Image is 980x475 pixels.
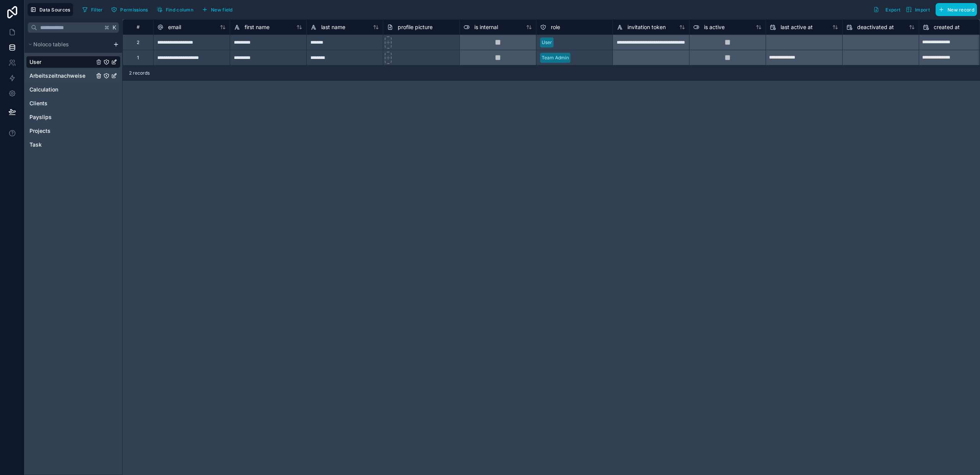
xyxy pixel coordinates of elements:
span: role [551,23,560,31]
div: 1 [137,55,139,61]
button: New field [199,4,235,15]
button: Permissions [108,4,150,15]
span: last name [321,23,345,31]
a: Permissions [108,4,154,15]
span: email [168,23,181,31]
span: Find column [166,7,193,13]
span: invitation token [627,23,666,31]
span: New record [947,7,974,13]
span: 2 records [129,70,150,76]
span: Export [885,7,900,13]
div: User [542,39,552,46]
span: deactivated at [857,23,894,31]
a: New record [933,3,977,16]
span: New field [211,7,233,13]
span: K [112,25,117,30]
div: 2 [137,39,139,46]
span: profile picture [398,23,433,31]
span: created at [934,23,960,31]
button: Filter [79,4,106,15]
div: Team Admin [542,54,569,61]
button: Find column [154,4,196,15]
button: Import [903,3,933,16]
span: Filter [91,7,103,13]
button: Data Sources [28,3,73,16]
span: is internal [474,23,498,31]
span: first name [245,23,269,31]
span: Permissions [120,7,148,13]
span: is active [704,23,725,31]
button: Export [871,3,903,16]
span: Data Sources [39,7,70,13]
div: # [129,24,147,30]
span: Import [915,7,930,13]
span: last active at [781,23,813,31]
button: New record [936,3,977,16]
